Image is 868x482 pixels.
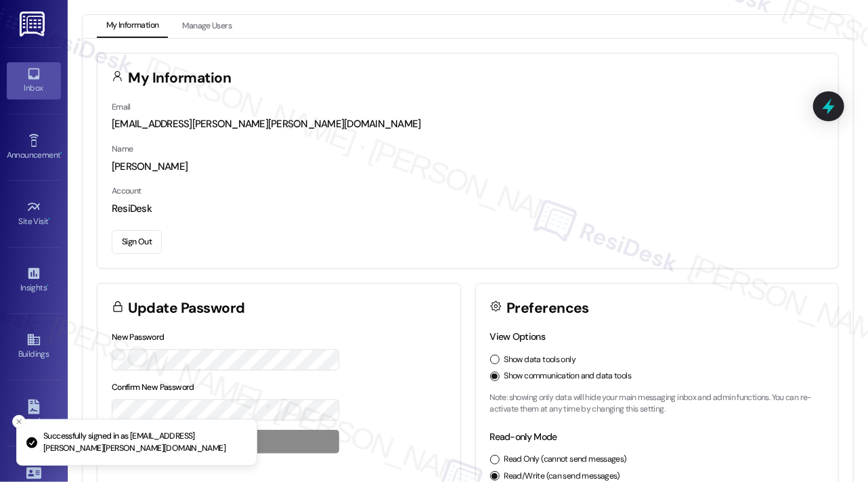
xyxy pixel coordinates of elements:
[173,15,241,38] button: Manage Users
[506,301,589,315] h3: Preferences
[112,332,165,343] label: New Password
[7,395,61,432] a: Leads
[129,71,232,85] h3: My Information
[7,262,61,299] a: Insights •
[112,117,824,131] div: [EMAIL_ADDRESS][PERSON_NAME][PERSON_NAME][DOMAIN_NAME]
[490,431,557,443] label: Read-only Mode
[112,202,824,216] div: ResiDesk
[112,102,131,112] label: Email
[47,281,49,290] span: •
[60,148,62,158] span: •
[7,196,61,232] a: Site Visit •
[504,354,576,366] label: Show data tools only
[49,215,51,224] span: •
[43,431,246,454] p: Successfully signed in as [EMAIL_ADDRESS][PERSON_NAME][PERSON_NAME][DOMAIN_NAME]
[12,415,26,429] button: Close toast
[112,144,133,154] label: Name
[112,382,194,393] label: Confirm New Password
[490,330,546,343] label: View Options
[97,15,168,38] button: My Information
[20,12,47,37] img: ResiDesk Logo
[112,160,824,174] div: [PERSON_NAME]
[7,328,61,365] a: Buildings
[504,370,632,382] label: Show communication and data tools
[112,185,142,196] label: Account
[490,392,825,416] p: Note: showing only data will hide your main messaging inbox and admin functions. You can re-activ...
[504,454,627,466] label: Read Only (cannot send messages)
[129,301,245,315] h3: Update Password
[112,230,162,254] button: Sign Out
[7,62,61,99] a: Inbox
